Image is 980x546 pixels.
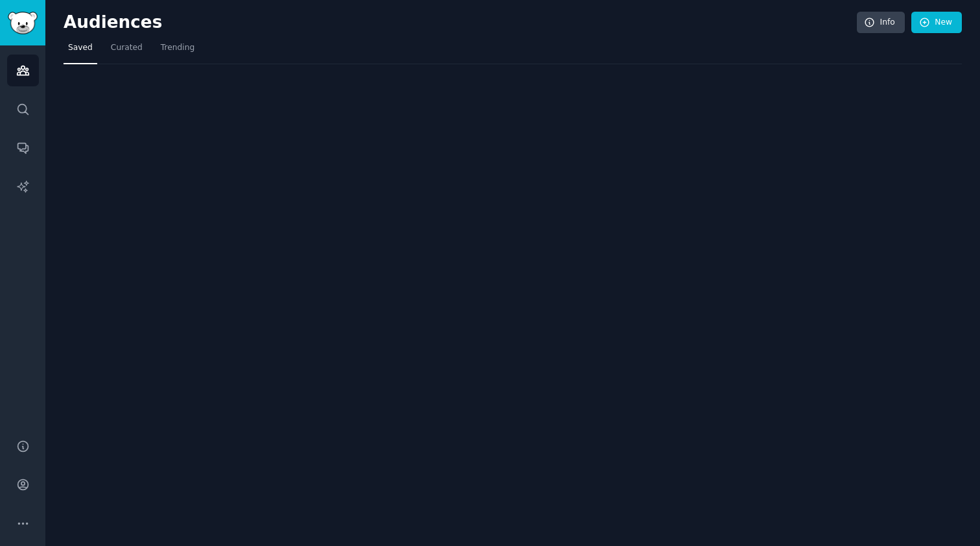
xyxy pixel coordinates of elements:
[111,42,143,54] span: Curated
[911,12,962,34] a: New
[106,38,147,64] a: Curated
[8,12,38,34] img: GummySearch logo
[156,38,199,64] a: Trending
[161,42,194,54] span: Trending
[64,12,857,33] h2: Audiences
[64,38,97,64] a: Saved
[857,12,905,34] a: Info
[68,42,93,54] span: Saved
